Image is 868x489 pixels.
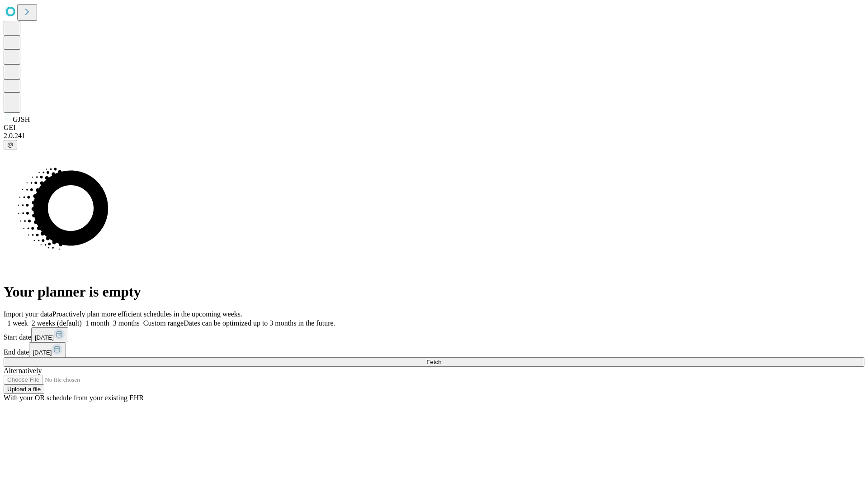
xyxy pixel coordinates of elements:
button: [DATE] [29,342,66,357]
div: 2.0.241 [4,132,864,140]
span: 3 months [113,319,140,327]
span: 1 month [85,319,109,327]
button: [DATE] [31,327,68,342]
div: Start date [4,327,864,342]
span: Alternatively [4,367,42,374]
span: Proactively plan more efficient schedules in the upcoming weeks. [52,310,242,318]
span: [DATE] [35,334,54,341]
span: Fetch [426,359,441,365]
span: With your OR schedule from your existing EHR [4,394,144,402]
h1: Your planner is empty [4,283,864,300]
div: GEI [4,124,864,132]
button: @ [4,140,17,149]
button: Upload a file [4,384,44,394]
span: @ [7,141,14,148]
span: [DATE] [33,349,52,356]
span: GJSH [13,115,30,123]
button: Fetch [4,357,864,367]
span: 1 week [7,319,28,327]
div: End date [4,342,864,357]
span: Custom range [143,319,184,327]
span: Dates can be optimized up to 3 months in the future. [184,319,335,327]
span: Import your data [4,310,52,318]
span: 2 weeks (default) [32,319,82,327]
